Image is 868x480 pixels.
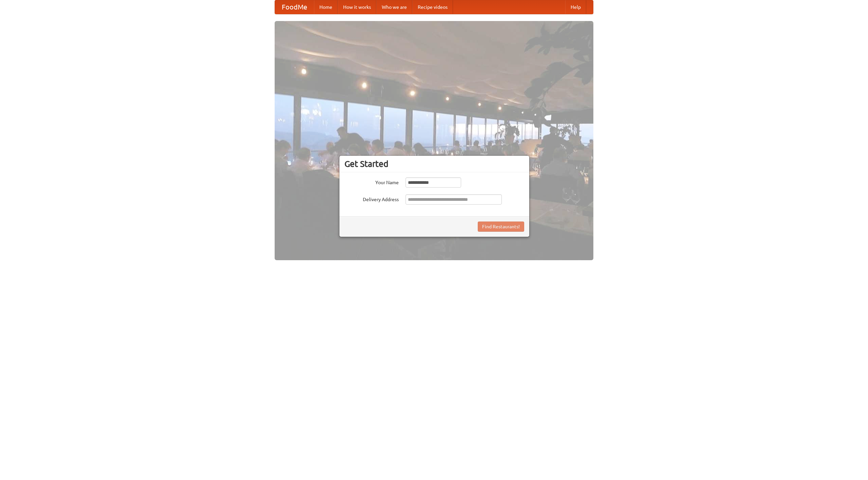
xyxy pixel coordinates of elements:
a: How it works [338,0,376,14]
a: Home [314,0,338,14]
label: Delivery Address [344,194,399,203]
button: Find Restaurants! [478,222,524,232]
a: FoodMe [275,0,314,14]
a: Who we are [376,0,412,14]
h3: Get Started [344,159,524,169]
a: Help [565,0,586,14]
a: Recipe videos [412,0,453,14]
label: Your Name [344,177,399,186]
